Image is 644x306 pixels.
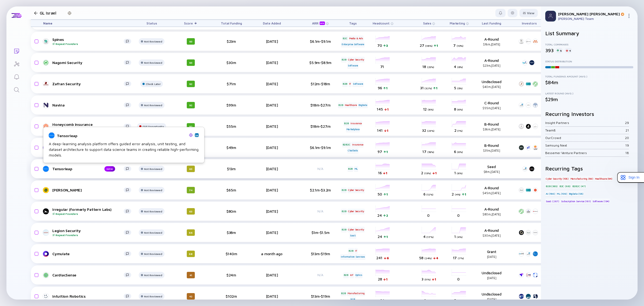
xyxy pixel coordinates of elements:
div: A-Round [474,228,509,237]
div: View [519,9,538,17]
div: $84m [545,80,633,85]
div: $23m, [DATE] [474,64,509,67]
div: $5.9m-$8.9m [303,60,338,65]
div: Score [176,20,206,27]
span: Headcount [373,21,390,25]
div: Cymulate [52,251,124,256]
div: $2.1m-$3.2m [303,188,338,192]
div: Software [347,63,358,68]
div: Manufacturing (89) [570,176,594,181]
div: $30m, [DATE] [474,234,509,237]
h1: GL Israel [40,10,56,15]
a: Navina [43,102,136,108]
div: $18m-$27m [303,124,338,129]
div: 66 [187,229,195,236]
div: B2B [343,120,349,126]
img: Tensorleap Website [189,133,193,137]
div: B2B [341,187,347,193]
div: a month ago [257,251,287,256]
h2: Recurring Investors [545,111,633,117]
div: $12m-$18m [303,81,338,86]
div: 29 [625,121,629,125]
div: B2B [341,290,346,296]
h2: List Summary [545,30,633,36]
div: $71m [214,81,249,86]
div: $1m-$1.5m [303,230,338,235]
div: B2C [342,35,348,41]
div: 41 [187,272,195,278]
div: Cyber Security [347,57,365,62]
div: $80m [214,209,249,214]
div: $140m [214,251,249,256]
div: $55m [214,124,249,129]
div: $80m, [DATE] [474,212,509,216]
div: Check Later [146,82,160,86]
div: Undisclosed [474,292,509,301]
div: B2B [348,248,354,253]
div: [DATE] [474,276,509,280]
div: B2B (385) [545,183,558,189]
div: $6.1m-$9.1m [303,39,338,44]
div: N/A [303,209,338,213]
div: [DATE] [257,145,287,150]
div: Repeat Founders [52,233,124,237]
div: 19 [625,143,629,147]
a: Irregular (formerly Pattern Labs)Repeat Founders [43,207,136,215]
div: 4 [565,48,572,53]
div: $45m, [DATE] [474,191,509,195]
div: Software [352,81,364,87]
div: $99m [214,103,249,107]
img: Profile Picture [545,11,556,22]
div: Intuition Robotics [52,294,124,298]
div: $38m [214,230,249,235]
a: CardiacSense [43,272,136,278]
div: IoT [350,272,354,278]
div: Latest Round (Avg.) [545,92,633,95]
div: Status Distribution [545,60,633,63]
div: Not Reviewed [144,273,162,277]
div: NLP [350,297,356,302]
div: Cyber Security [347,209,365,214]
div: SaaS (267) [545,198,560,204]
a: Intuition Robotics [43,293,136,300]
div: 21 [625,128,629,132]
div: Repeat Founders [52,212,124,215]
div: ML (109) [556,191,568,196]
div: A-Round [474,186,509,195]
a: Zafran Security [43,81,136,87]
span: Status [147,21,157,25]
div: Software (134) [592,198,610,204]
div: Not Reviewed [144,40,162,43]
div: Total Funding Amount (Avg.) [545,75,633,78]
div: Investors [517,20,541,27]
div: Not Reviewed [144,231,162,234]
div: $102m [214,294,249,298]
div: $29m [545,97,633,102]
div: $16m, [DATE] [474,42,509,46]
div: Not Reviewed [144,188,162,192]
a: Reminders [6,70,27,83]
div: [PERSON_NAME] [52,188,124,192]
div: N/A [303,273,338,277]
div: Cyber Security [347,187,365,193]
div: C-Round [474,101,509,110]
div: 8 [556,48,563,53]
div: $24m [214,273,249,277]
div: 393 [545,48,554,53]
span: Sales [423,21,431,25]
div: ARR [312,21,326,25]
div: 93 [187,38,195,45]
div: [PERSON_NAME] Team [558,17,625,21]
div: B2B [341,57,347,62]
div: [DATE] [257,166,287,171]
div: 93 [187,59,195,66]
div: B-Round [474,122,509,131]
div: 92 [187,102,195,108]
div: A-Round [474,207,509,216]
div: Optics [355,272,363,278]
h2: Recurring Tags [545,165,633,172]
div: [DATE] [257,103,287,107]
img: Menu [627,14,631,18]
div: Name [39,20,136,27]
img: Tensorleap Linkedin Page [195,134,198,136]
